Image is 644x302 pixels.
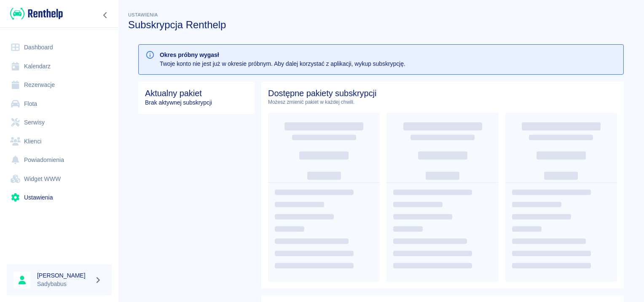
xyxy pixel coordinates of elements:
h4: Aktualny pakiet [145,88,248,98]
a: Serwisy [7,113,112,132]
a: Klienci [7,132,112,151]
img: Renthelp logo [10,7,63,21]
h6: [PERSON_NAME] [37,271,91,280]
p: Twoje konto nie jest już w okresie próbnym. Aby dalej korzystać z aplikacji, wykup subskrypcję. [160,59,405,68]
a: Renthelp logo [7,7,63,21]
a: Dashboard [7,38,112,57]
span: Ustawienia [128,12,158,17]
b: Okres próbny wygasł [160,51,219,58]
a: Ustawienia [7,188,112,207]
a: Widget WWW [7,170,112,189]
p: Sadybabus [37,280,91,289]
button: Zwiń nawigację [99,10,112,21]
a: Powiadomienia [7,151,112,170]
p: Możesz zmienić pakiet w każdej chwili. [268,98,617,106]
h4: Dostępne pakiety subskrypcji [268,88,617,98]
a: Flota [7,94,112,113]
a: Kalendarz [7,57,112,76]
p: Brak aktywnej subskrypcji [145,98,248,107]
a: Rezerwacje [7,75,112,94]
h3: Subskrypcja Renthelp [128,19,634,31]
